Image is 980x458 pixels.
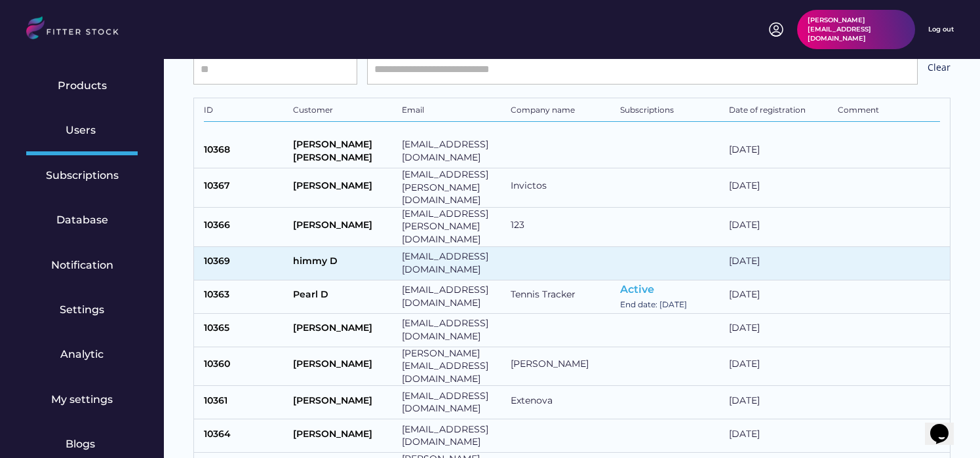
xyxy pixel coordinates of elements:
[204,219,286,235] div: 10366
[620,282,654,297] div: Active
[26,16,130,43] img: LOGO.svg
[204,105,286,118] div: ID
[402,105,504,118] div: Email
[402,208,504,246] div: [EMAIL_ADDRESS][PERSON_NAME][DOMAIN_NAME]
[402,390,504,415] div: [EMAIL_ADDRESS][DOMAIN_NAME]
[511,219,613,235] div: 123
[402,168,504,207] div: [EMAIL_ADDRESS][PERSON_NAME][DOMAIN_NAME]
[66,437,98,451] div: Blogs
[293,138,395,164] div: [PERSON_NAME] [PERSON_NAME]
[60,347,104,362] div: Analytic
[808,16,905,43] div: [PERSON_NAME][EMAIL_ADDRESS][DOMAIN_NAME]
[729,358,831,374] div: [DATE]
[729,394,831,411] div: [DATE]
[293,394,395,411] div: [PERSON_NAME]
[204,322,286,338] div: 10365
[620,105,722,118] div: Subscriptions
[66,123,98,138] div: Users
[729,180,831,196] div: [DATE]
[511,394,613,411] div: Extenova
[293,180,395,196] div: [PERSON_NAME]
[51,258,113,273] div: Notification
[293,105,395,118] div: Customer
[293,358,395,374] div: [PERSON_NAME]
[925,406,967,445] iframe: chat widget
[402,284,504,309] div: [EMAIL_ADDRESS][DOMAIN_NAME]
[511,180,613,196] div: Invictos
[729,288,831,305] div: [DATE]
[729,219,831,235] div: [DATE]
[293,322,395,338] div: [PERSON_NAME]
[928,61,951,77] div: Clear
[46,168,119,183] div: Subscriptions
[51,392,113,407] div: My settings
[511,105,613,118] div: Company name
[402,317,504,343] div: [EMAIL_ADDRESS][DOMAIN_NAME]
[402,250,504,276] div: [EMAIL_ADDRESS][DOMAIN_NAME]
[56,213,108,227] div: Database
[729,322,831,338] div: [DATE]
[729,428,831,444] div: [DATE]
[293,428,395,444] div: [PERSON_NAME]
[204,394,286,411] div: 10361
[204,358,286,374] div: 10360
[620,299,687,311] div: End date: [DATE]
[402,347,504,386] div: [PERSON_NAME][EMAIL_ADDRESS][DOMAIN_NAME]
[204,143,286,160] div: 10368
[928,25,954,34] div: Log out
[511,288,613,305] div: Tennis Tracker
[402,138,504,164] div: [EMAIL_ADDRESS][DOMAIN_NAME]
[204,255,286,271] div: 10369
[402,423,504,449] div: [EMAIL_ADDRESS][DOMAIN_NAME]
[293,219,395,235] div: [PERSON_NAME]
[729,105,831,118] div: Date of registration
[293,255,395,271] div: himmy D
[58,79,107,93] div: Products
[511,358,613,374] div: [PERSON_NAME]
[60,303,104,317] div: Settings
[838,105,940,118] div: Comment
[729,143,831,160] div: [DATE]
[204,288,286,305] div: 10363
[729,255,831,271] div: [DATE]
[204,428,286,444] div: 10364
[293,288,395,305] div: Pearl D
[768,22,784,37] img: profile-circle.svg
[204,180,286,196] div: 10367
